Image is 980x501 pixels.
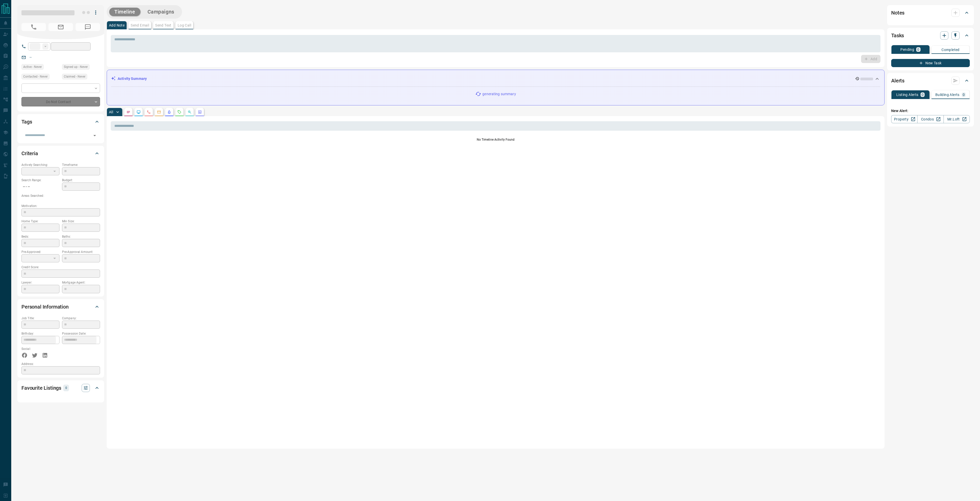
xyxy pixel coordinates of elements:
p: Credit Score: [21,265,100,270]
p: Building Alerts [935,93,960,96]
p: Add Note [109,23,125,27]
p: Activity Summary [118,76,147,81]
a: Condos [917,115,944,123]
span: No Number [21,23,46,31]
p: Actively Searching: [21,163,59,167]
div: Tasks [891,29,970,42]
div: Activity Summary [111,74,880,83]
p: Mortgage Agent: [62,280,100,285]
h2: Tags [21,118,32,126]
p: Possession Date: [62,331,100,336]
span: No Email [48,23,73,31]
h2: Criteria [21,149,38,157]
p: Min Size: [62,219,100,224]
p: 0 [963,93,965,96]
p: Pre-Approval Amount: [62,250,100,254]
p: Social: [21,347,59,351]
svg: Opportunities [188,110,192,114]
button: Timeline [109,8,140,16]
button: Open [91,132,98,139]
p: Birthday: [21,331,59,336]
h2: Favourite Listings [21,384,61,392]
h2: Tasks [891,31,904,40]
div: Tags [21,116,100,128]
p: Budget: [62,178,100,182]
span: Active - Never [23,64,42,69]
div: Alerts [891,75,970,87]
button: Campaigns [142,8,179,16]
p: Areas Searched: [21,193,100,198]
h2: Notes [891,9,904,17]
p: Company: [62,316,100,321]
svg: Notes [126,110,130,114]
div: Favourite Listings0 [21,382,100,394]
p: 0 [922,93,924,96]
p: Job Title: [21,316,59,321]
p: Timeframe: [62,163,100,167]
button: New Task [891,59,970,67]
span: Contacted - Never [23,74,48,79]
p: Lawyer: [21,280,59,285]
h2: Alerts [891,77,904,85]
p: All [109,110,113,114]
p: Beds: [21,234,59,239]
a: Property [891,115,917,123]
p: -- - -- [21,182,59,191]
p: Baths: [62,234,100,239]
div: Criteria [21,147,100,160]
svg: Emails [157,110,161,114]
svg: Calls [147,110,151,114]
p: Home Type: [21,219,59,224]
p: generating summary [482,91,516,97]
span: Claimed - Never [64,74,85,79]
p: Completed [941,48,960,52]
h2: Personal Information [21,303,69,311]
svg: Agent Actions [198,110,202,114]
svg: Listing Alerts [167,110,171,114]
p: Pending [900,48,914,51]
p: 0 [65,385,67,391]
a: -- [30,55,32,59]
p: Search Range: [21,178,59,182]
p: 0 [917,48,919,51]
svg: Lead Browsing Activity [137,110,141,114]
span: No Number [76,23,100,31]
p: Pre-Approved: [21,250,59,254]
div: Notes [891,7,970,19]
span: Signed up - Never [64,64,88,69]
p: No Timeline Activity Found [111,137,880,142]
p: Address: [21,362,100,366]
p: New Alert: [891,108,970,114]
p: Motivation: [21,204,100,208]
div: Personal Information [21,301,100,313]
svg: Requests [177,110,181,114]
p: Listing Alerts [896,93,918,96]
div: Do Not Contact [21,97,100,106]
a: Mr.Loft [944,115,970,123]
